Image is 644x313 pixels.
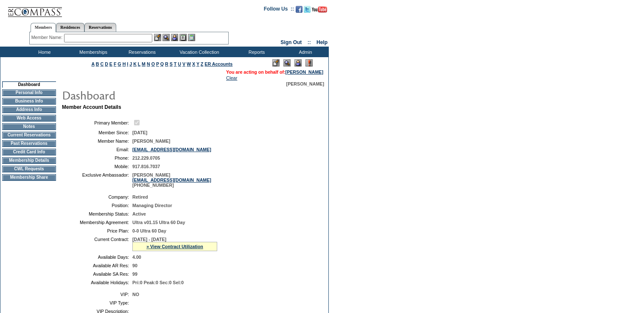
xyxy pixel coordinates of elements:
[2,106,56,113] td: Address Info
[286,81,324,86] span: [PERSON_NAME]
[65,255,129,260] td: Available Days:
[196,61,199,66] a: Y
[156,61,159,66] a: P
[65,138,129,144] td: Member Name:
[65,220,129,225] td: Membership Agreement:
[65,147,129,152] td: Email:
[65,300,129,305] td: VIP Type:
[2,166,56,172] td: CWL Requests
[109,61,112,66] a: E
[65,130,129,135] td: Member Since:
[19,47,68,57] td: Home
[65,194,129,199] td: Company:
[151,61,155,66] a: O
[296,8,302,14] a: Become our fan on Facebook
[65,164,129,169] td: Mobile:
[65,263,129,268] td: Available AR Res:
[133,61,137,66] a: K
[154,34,161,41] img: b_edit.gif
[264,5,294,15] td: Follow Us ::
[280,39,302,45] a: Sign Out
[132,164,160,169] span: 917.816.7037
[2,174,56,181] td: Membership Share
[2,157,56,164] td: Membership Details
[132,194,148,199] span: Retired
[312,8,327,14] a: Subscribe to our YouTube Channel
[142,61,146,66] a: M
[2,132,56,138] td: Current Reservations
[280,47,329,57] td: Admin
[117,47,165,57] td: Reservations
[65,271,129,277] td: Available SA Res:
[65,280,129,285] td: Available Holidays:
[2,81,56,88] td: Dashboard
[132,271,137,277] span: 99
[296,6,302,13] img: Become our fan on Facebook
[65,203,129,208] td: Position:
[304,6,311,13] img: Follow us on Twitter
[132,255,141,260] span: 4.00
[226,75,237,80] a: Clear
[114,61,117,66] a: F
[132,130,147,135] span: [DATE]
[226,69,323,75] span: You are acting on behalf of:
[56,23,84,32] a: Residences
[312,6,327,13] img: Subscribe to our YouTube Channel
[118,61,121,66] a: G
[62,104,121,110] b: Member Account Details
[165,61,168,66] a: R
[65,237,129,251] td: Current Contract:
[123,61,126,66] a: H
[162,34,170,41] img: View
[65,228,129,233] td: Price Plan:
[84,23,116,32] a: Reservations
[308,39,311,45] span: ::
[62,86,231,103] img: pgTtlDashboard.gif
[272,59,280,66] img: Edit Mode
[2,123,56,130] td: Notes
[192,61,195,66] a: X
[132,177,211,183] a: [EMAIL_ADDRESS][DOMAIN_NAME]
[2,98,56,105] td: Business Info
[147,61,150,66] a: N
[201,61,204,66] a: Z
[92,61,95,66] a: A
[132,211,146,216] span: Active
[132,292,139,297] span: NO
[2,89,56,96] td: Personal Info
[65,292,129,297] td: VIP:
[304,8,311,14] a: Follow us on Twitter
[132,228,166,233] span: 0-0 Ultra 60 Day
[165,47,231,57] td: Vacation Collection
[178,61,181,66] a: U
[188,34,195,41] img: b_calculator.gif
[316,39,328,45] a: Help
[132,147,211,152] a: [EMAIL_ADDRESS][DOMAIN_NAME]
[65,172,129,188] td: Exclusive Ambassador:
[138,61,140,66] a: L
[146,244,203,249] a: » View Contract Utilization
[305,59,313,66] img: Log Concern/Member Elevation
[132,138,170,144] span: [PERSON_NAME]
[283,59,291,66] img: View Mode
[2,140,56,147] td: Past Reservations
[96,61,99,66] a: B
[170,61,173,66] a: S
[105,61,108,66] a: D
[132,203,172,208] span: Managing Director
[179,34,187,41] img: Reservations
[2,115,56,122] td: Web Access
[127,61,128,66] a: I
[132,220,185,225] span: Ultra v01.15 Ultra 60 Day
[174,61,177,66] a: T
[294,59,302,66] img: Impersonate
[132,280,184,285] span: Pri:0 Peak:0 Sec:0 Sel:0
[171,34,178,41] img: Impersonate
[65,211,129,216] td: Membership Status:
[160,61,164,66] a: Q
[65,155,129,161] td: Phone:
[132,155,160,161] span: 212.229.0705
[286,69,323,75] a: [PERSON_NAME]
[231,47,280,57] td: Reports
[132,263,137,268] span: 90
